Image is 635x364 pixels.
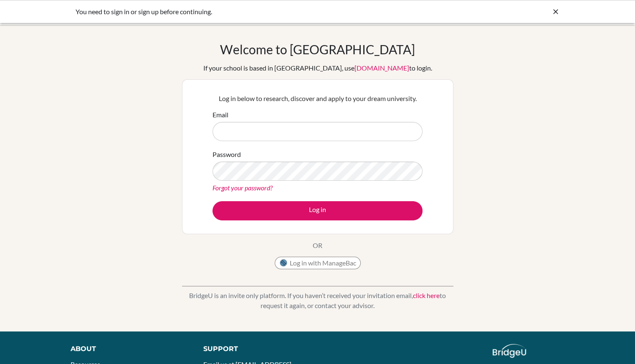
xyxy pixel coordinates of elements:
div: Support [203,344,309,354]
a: Forgot your password? [213,184,273,192]
p: OR [313,240,322,250]
p: Log in below to research, discover and apply to your dream university. [213,94,422,104]
label: Password [213,149,241,159]
label: Email [213,110,228,120]
div: If your school is based in [GEOGRAPHIC_DATA], use to login. [203,63,432,73]
h1: Welcome to [GEOGRAPHIC_DATA] [220,42,415,57]
div: About [71,344,185,354]
a: [DOMAIN_NAME] [354,64,409,72]
p: BridgeU is an invite only platform. If you haven’t received your invitation email, to request it ... [182,291,453,311]
button: Log in [213,201,422,220]
img: logo_white@2x-f4f0deed5e89b7ecb1c2cc34c3e3d731f90f0f143d5ea2071677605dd97b5244.png [493,344,526,358]
a: click here [413,291,440,299]
div: You need to sign in or sign up before continuing. [76,7,435,17]
button: Log in with ManageBac [275,257,361,269]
